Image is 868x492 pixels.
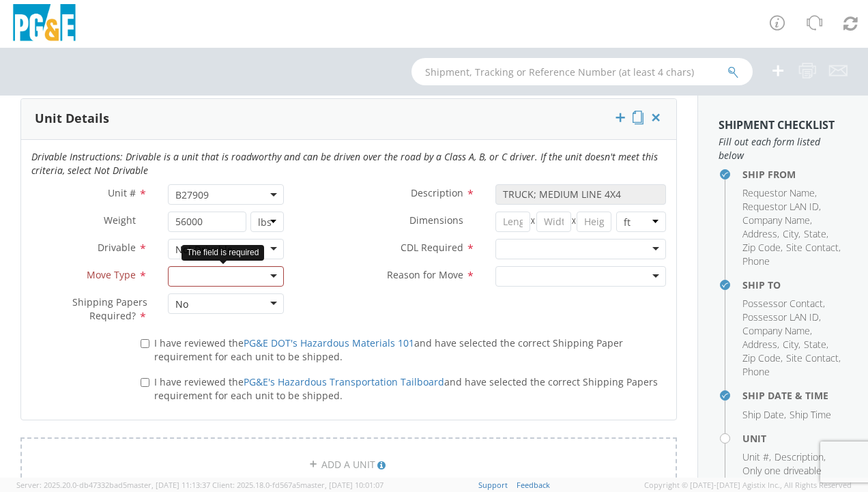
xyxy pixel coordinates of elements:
[783,227,798,240] span: City
[742,408,786,422] li: ,
[168,184,284,205] span: B27909
[742,450,769,463] span: Unit #
[411,186,463,199] span: Description
[175,188,276,201] span: B27909
[742,310,819,323] span: Possessor LAN ID
[790,408,831,421] span: Ship Time
[98,241,136,254] span: Drivable
[742,338,779,351] li: ,
[786,351,841,365] li: ,
[742,433,848,444] h4: Unit
[387,268,463,281] span: Reason for Move
[804,227,826,240] span: State
[31,150,658,177] i: Drivable Instructions: Drivable is a unit that is roadworthy and can be driven over the road by a...
[783,338,800,351] li: ,
[10,4,78,44] img: pge-logo-06675f144f4cfa6a6814.png
[742,450,771,464] li: ,
[212,480,384,490] span: Client: 2025.18.0-fd567a5
[742,390,848,401] h4: Ship Date & Time
[804,227,828,241] li: ,
[644,480,852,491] span: Copyright © [DATE]-[DATE] Agistix Inc., All Rights Reserved
[742,365,770,378] span: Phone
[786,241,839,254] span: Site Contact
[742,241,783,255] li: ,
[742,186,815,199] span: Requestor Name
[742,200,819,213] span: Requestor LAN ID
[536,212,571,232] input: Width
[742,297,825,310] li: ,
[742,351,783,365] li: ,
[742,214,810,227] span: Company Name
[742,200,821,214] li: ,
[742,324,812,338] li: ,
[742,310,821,324] li: ,
[141,339,149,348] input: I have reviewed thePG&E DOT's Hazardous Materials 101and have selected the correct Shipping Paper...
[20,437,677,492] a: ADD A UNIT
[742,169,848,179] h4: Ship From
[742,227,779,241] li: ,
[742,186,817,200] li: ,
[478,480,508,490] a: Support
[719,117,835,132] strong: Shipment Checklist
[517,480,550,490] a: Feedback
[742,297,823,310] span: Possessor Contact
[530,212,536,232] span: X
[577,212,611,232] input: Height
[786,351,839,364] span: Site Contact
[300,480,384,490] span: master, [DATE] 10:01:07
[719,135,848,162] span: Fill out each form listed below
[108,186,136,199] span: Unit #
[786,241,841,255] li: ,
[742,280,848,290] h4: Ship To
[783,338,798,351] span: City
[742,408,784,421] span: Ship Date
[409,214,463,227] span: Dimensions
[154,336,623,363] span: I have reviewed the and have selected the correct Shipping Paper requirement for each unit to be ...
[127,480,210,490] span: master, [DATE] 11:13:37
[401,241,463,254] span: CDL Required
[175,243,233,257] div: Not Drivable
[742,351,781,364] span: Zip Code
[742,227,777,240] span: Address
[742,324,810,337] span: Company Name
[244,336,414,349] a: PG&E DOT's Hazardous Materials 101
[141,378,149,387] input: I have reviewed thePG&E's Hazardous Transportation Tailboardand have selected the correct Shippin...
[804,338,826,351] span: State
[742,241,781,254] span: Zip Code
[495,212,530,232] input: Length
[104,214,136,227] span: Weight
[16,480,210,490] span: Server: 2025.20.0-db47332bad5
[804,338,828,351] li: ,
[154,375,658,402] span: I have reviewed the and have selected the correct Shipping Papers requirement for each unit to be...
[742,338,777,351] span: Address
[742,255,770,267] span: Phone
[783,227,800,241] li: ,
[775,450,826,464] li: ,
[411,58,753,85] input: Shipment, Tracking or Reference Number (at least 4 chars)
[742,214,812,227] li: ,
[775,450,824,463] span: Description
[571,212,577,232] span: X
[72,295,147,322] span: Shipping Papers Required?
[35,112,109,126] h3: Unit Details
[182,245,264,261] div: The field is required
[175,298,188,311] div: No
[244,375,444,388] a: PG&E's Hazardous Transportation Tailboard
[87,268,136,281] span: Move Type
